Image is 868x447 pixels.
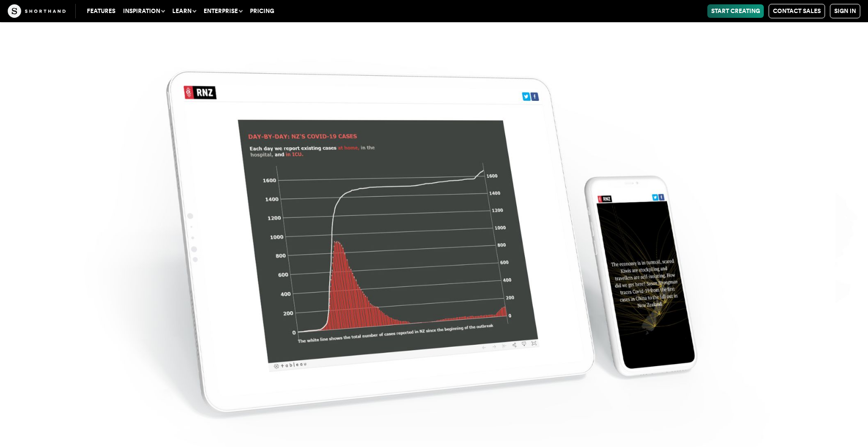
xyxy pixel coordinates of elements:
a: Contact Sales [769,4,825,18]
a: Pricing [246,4,278,18]
button: Enterprise [200,4,246,18]
a: Sign in [830,4,860,18]
a: Start Creating [707,4,764,18]
button: Learn [168,4,200,18]
a: Features [83,4,119,18]
img: The Craft [8,4,66,18]
button: Inspiration [119,4,168,18]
